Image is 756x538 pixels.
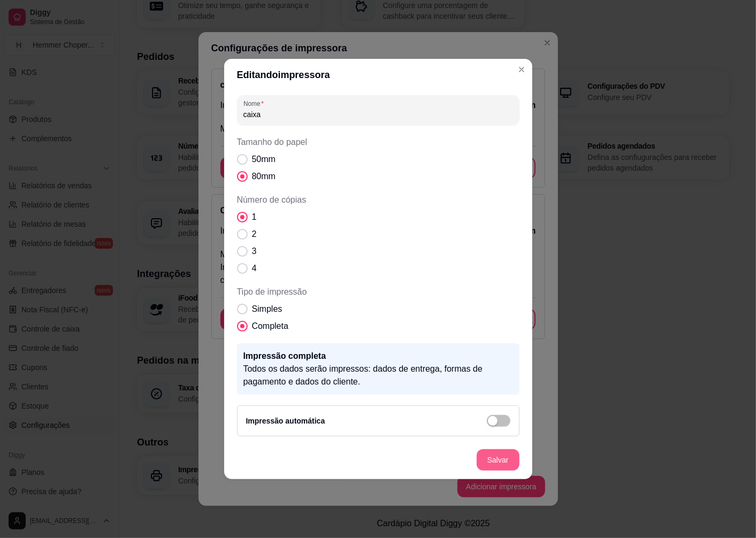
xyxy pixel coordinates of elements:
span: 3 [252,245,257,258]
span: Tamanho do papel [237,136,520,149]
label: Impressão automática [246,417,325,425]
header: Editando impressora [224,59,532,91]
input: Nome [243,109,513,120]
span: 2 [252,228,257,241]
span: Completa [252,320,288,333]
span: Tipo de impressão [237,286,520,298]
div: Tipo de impressão [237,286,520,333]
div: Tamanho do papel [237,136,520,183]
p: Todos os dados serão impressos: dados de entrega, formas de pagamento e dados do cliente. [243,363,513,388]
div: Número de cópias [237,194,520,275]
label: Nome [243,99,268,108]
button: Close [513,61,530,78]
span: 4 [252,262,257,275]
span: Número de cópias [237,194,520,206]
button: Salvar [477,449,520,471]
span: 1 [252,211,257,224]
p: Impressão completa [243,350,513,363]
span: Simples [252,303,282,316]
span: 80mm [252,170,276,183]
span: 50mm [252,153,276,166]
